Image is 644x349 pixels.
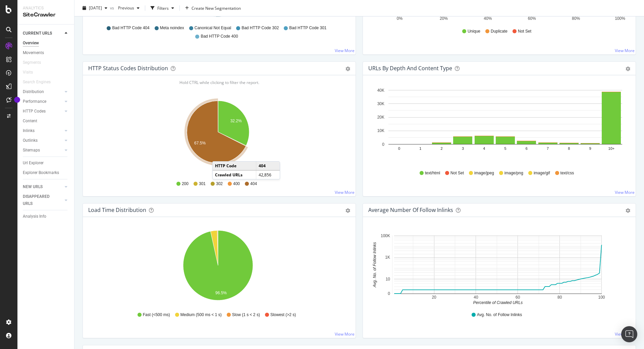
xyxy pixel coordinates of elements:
svg: A chart. [88,97,348,175]
a: Overview [23,40,69,47]
a: Visits [23,69,40,76]
div: URLs by Depth and Content Type [368,65,452,72]
div: gear [345,67,350,71]
button: [DATE] [80,3,110,13]
text: 80 [557,295,562,300]
span: image/jpeg [474,170,494,176]
span: vs [110,5,115,11]
span: 302 [216,181,223,187]
span: Bad HTTP Code 302 [241,25,279,31]
div: Movements [23,49,44,56]
text: 96.5% [215,291,227,295]
a: Sitemaps [23,147,63,154]
text: 10K [377,128,384,133]
span: Slow (1 s < 2 s) [232,312,260,318]
span: Bad HTTP Code 400 [201,34,238,39]
span: Unique [468,29,480,34]
div: Tooltip anchor [14,97,20,103]
text: 32.2% [230,119,242,123]
a: Distribution [23,88,63,95]
text: 30K [377,101,384,106]
span: Fast (<500 ms) [143,312,170,318]
div: Filters [157,5,169,11]
td: HTTP Code [213,162,256,170]
div: gear [345,208,350,213]
a: NEW URLS [23,183,63,190]
td: 42,856 [256,170,280,179]
td: Crawled URLs [213,170,256,179]
text: 5 [504,146,506,150]
div: Analytics [23,5,69,11]
text: 20% [440,16,448,21]
div: Average Number of Follow Inlinks [368,207,453,213]
svg: A chart. [88,228,348,306]
span: Slowest (>2 s) [270,312,296,318]
span: Previous [115,5,134,11]
td: 404 [256,162,280,170]
div: gear [626,67,630,71]
text: 10 [386,277,390,281]
span: 2025 Sep. 13th [89,5,102,11]
text: 0 [388,291,390,296]
div: Outlinks [23,137,38,144]
text: 80% [572,16,580,21]
div: Segments [23,59,41,66]
span: Meta noindex [160,25,184,31]
div: gear [626,208,630,213]
button: Create New Segmentation [182,3,244,13]
div: Url Explorer [23,160,44,167]
text: 0 [398,146,400,150]
text: 2 [441,146,443,150]
a: View More [615,48,635,53]
a: Analysis Info [23,213,69,220]
span: Bad HTTP Code 404 [112,25,149,31]
text: 60 [516,295,520,300]
div: Analysis Info [23,213,46,220]
div: HTTP Codes [23,108,46,115]
span: 400 [233,181,240,187]
div: Explorer Bookmarks [23,169,59,176]
div: Inlinks [23,127,35,134]
span: Avg. No. of Follow Inlinks [477,312,522,318]
button: Previous [115,3,142,13]
span: image/gif [534,170,550,176]
span: Not Set [450,170,464,176]
svg: A chart. [368,228,628,306]
div: NEW URLS [23,183,43,190]
div: Load Time Distribution [88,207,146,213]
span: text/html [425,170,440,176]
text: 10+ [608,146,615,150]
div: CURRENT URLS [23,30,52,37]
a: Outlinks [23,137,63,144]
div: HTTP Status Codes Distribution [88,65,168,72]
a: CURRENT URLS [23,30,63,37]
span: image/png [504,170,523,176]
text: 0% [397,16,403,21]
a: View More [615,331,635,337]
text: 0 [382,142,384,147]
div: Open Intercom Messenger [621,326,637,342]
div: Overview [23,40,39,47]
a: View More [335,48,355,53]
span: text/css [560,170,574,176]
a: Search Engines [23,79,57,86]
span: Create New Segmentation [192,5,241,11]
span: 200 [182,181,189,187]
div: Search Engines [23,79,51,86]
span: Canonical Not Equal [195,25,231,31]
div: Distribution [23,88,44,95]
text: Percentile of Crawled URLs [473,300,523,305]
div: Content [23,118,37,125]
text: 3 [462,146,464,150]
text: 40 [474,295,478,300]
div: Performance [23,98,46,105]
a: View More [335,331,355,337]
text: 6 [526,146,528,150]
text: 100K [381,233,390,238]
text: 4 [483,146,485,150]
svg: A chart. [368,86,628,164]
